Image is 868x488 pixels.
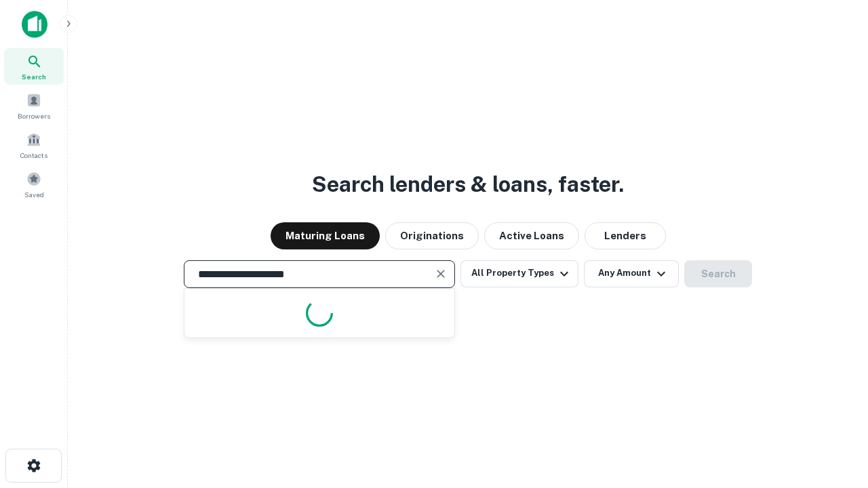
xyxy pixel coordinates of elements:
[22,11,47,38] img: capitalize-icon.png
[4,127,64,163] a: Contacts
[22,71,46,82] span: Search
[800,380,868,445] iframe: Chat Widget
[385,222,479,249] button: Originations
[4,48,64,85] a: Search
[431,264,450,283] button: Clear
[312,168,624,201] h3: Search lenders & loans, faster.
[4,166,64,203] a: Saved
[4,87,64,124] a: Borrowers
[18,110,50,121] span: Borrowers
[24,189,44,200] span: Saved
[20,150,47,161] span: Contacts
[460,260,578,287] button: All Property Types
[484,222,579,249] button: Active Loans
[584,260,679,287] button: Any Amount
[585,222,666,249] button: Lenders
[271,222,380,249] button: Maturing Loans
